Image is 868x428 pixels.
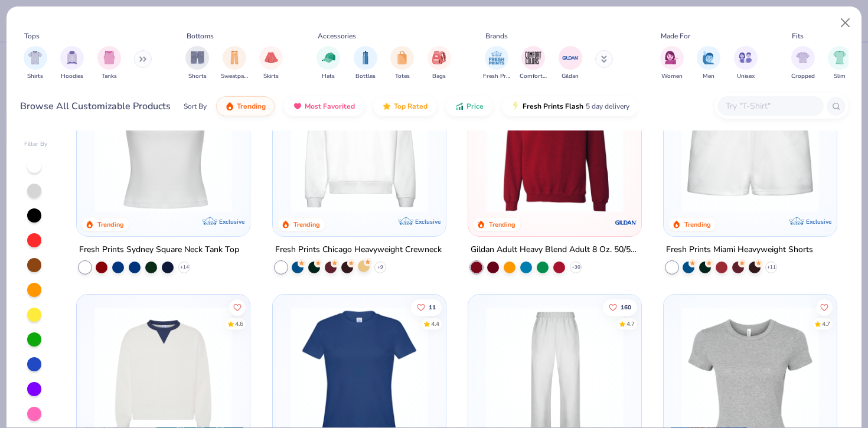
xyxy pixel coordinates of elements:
span: Trending [237,102,266,111]
button: filter button [559,46,582,81]
div: 4.7 [822,319,830,328]
img: Bottles Image [359,51,372,64]
button: filter button [697,46,720,81]
button: filter button [390,46,414,81]
div: filter for Unisex [734,46,758,81]
div: Tops [24,31,40,41]
img: Skirts Image [265,51,278,64]
span: 11 [428,304,435,310]
img: flash.gif [511,102,520,111]
button: filter button [316,46,340,81]
div: 4.4 [430,319,439,328]
button: filter button [259,46,283,81]
span: Totes [395,72,410,81]
span: Sweatpants [221,72,248,81]
div: filter for Women [660,46,684,81]
button: filter button [483,46,510,81]
div: filter for Totes [390,46,414,81]
div: filter for Slim [828,46,851,81]
img: Slim Image [833,51,846,64]
button: filter button [734,46,758,81]
div: filter for Sweatpants [221,46,248,81]
img: 1358499d-a160-429c-9f1e-ad7a3dc244c9 [285,74,434,212]
span: Shirts [27,72,43,81]
span: Hoodies [61,72,83,81]
div: filter for Men [697,46,720,81]
img: 4c43767e-b43d-41ae-ac30-96e6ebada8dd [629,74,779,212]
button: Like [229,299,246,315]
button: filter button [828,46,851,81]
img: most_fav.gif [293,102,302,111]
div: filter for Hats [316,46,340,81]
button: Like [816,299,833,315]
img: 9145e166-e82d-49ae-94f7-186c20e691c9 [434,74,583,212]
input: Try "T-Shirt" [725,99,815,113]
div: filter for Hoodies [60,46,84,81]
button: Price [446,96,492,116]
div: 4.7 [626,319,635,328]
button: Like [410,299,441,315]
span: Hats [322,72,335,81]
span: Fresh Prints [483,72,510,81]
button: filter button [24,46,47,81]
div: Filter By [24,140,48,149]
img: Shirts Image [28,51,42,64]
div: Fresh Prints Sydney Square Neck Tank Top [79,243,239,257]
img: Sweatpants Image [228,51,241,64]
span: 5 day delivery [586,100,629,113]
img: Totes Image [396,51,409,64]
div: filter for Bags [428,46,451,81]
span: + 30 [571,264,580,271]
button: filter button [97,46,121,81]
span: Bags [432,72,446,81]
div: filter for Tanks [97,46,121,81]
div: Fresh Prints Chicago Heavyweight Crewneck [275,243,442,257]
img: Men Image [702,51,715,64]
img: Gildan Image [562,49,579,67]
span: Exclusive [806,218,831,226]
img: Cropped Image [796,51,810,64]
span: Unisex [737,72,755,81]
button: filter button [185,46,209,81]
div: Gildan Adult Heavy Blend Adult 8 Oz. 50/50 Fleece Crew [471,243,639,257]
button: Most Favorited [284,96,364,116]
img: trending.gif [225,102,234,111]
span: Comfort Colors [520,72,547,81]
button: Trending [216,96,275,116]
button: Like [603,299,637,315]
div: Brands [485,31,508,41]
button: filter button [354,46,377,81]
img: 94a2aa95-cd2b-4983-969b-ecd512716e9a [89,74,238,212]
div: filter for Gildan [559,46,582,81]
span: Tanks [102,72,117,81]
span: 160 [621,304,631,310]
img: c7b025ed-4e20-46ac-9c52-55bc1f9f47df [480,74,629,212]
button: filter button [60,46,84,81]
span: Most Favorited [305,102,355,111]
img: Tanks Image [103,51,116,64]
button: filter button [791,46,815,81]
span: Women [661,72,683,81]
span: Cropped [791,72,815,81]
span: Price [466,102,484,111]
img: Unisex Image [739,51,752,64]
div: Fits [792,31,804,41]
div: filter for Fresh Prints [483,46,510,81]
button: filter button [428,46,451,81]
span: Top Rated [394,102,428,111]
img: Gildan logo [614,211,638,234]
div: Sort By [184,101,207,112]
img: Comfort Colors Image [524,49,542,67]
span: Shorts [188,72,207,81]
div: Browse All Customizable Products [20,99,171,113]
div: filter for Bottles [354,46,377,81]
img: Bags Image [432,51,445,64]
span: Gildan [562,72,579,81]
span: Men [703,72,714,81]
span: Bottles [355,72,376,81]
div: Fresh Prints Miami Heavyweight Shorts [666,243,813,257]
span: + 9 [377,264,383,271]
img: Shorts Image [191,51,204,64]
div: filter for Shirts [24,46,47,81]
span: Exclusive [220,218,245,226]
